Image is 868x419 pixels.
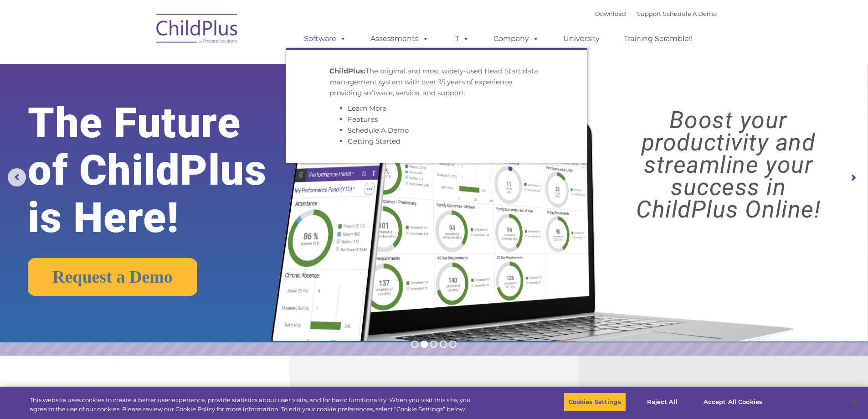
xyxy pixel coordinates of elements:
rs-layer: The Future of ChildPlus is Here! [28,99,305,242]
a: Assessments [361,30,438,48]
a: Schedule A Demo [348,126,409,134]
strong: ChildPlus: [329,67,365,75]
img: ChildPlus by Procare Solutions [152,7,243,53]
a: Support [637,10,661,17]
button: Accept All Cookies [699,393,767,412]
font: | [595,10,717,17]
span: Last name [127,60,154,67]
span: Phone number [127,98,165,104]
a: Getting Started [348,137,401,145]
a: Learn More [348,104,386,113]
a: Download [595,10,626,17]
a: Software [295,30,355,48]
a: University [554,30,609,48]
button: Reject All [634,393,691,412]
button: Close [843,392,863,412]
button: Cookies Settings [564,393,626,412]
div: This website uses cookies to create a better user experience, provide statistics about user visit... [30,396,478,414]
a: Company [484,30,548,48]
a: IT [444,30,478,48]
p: The original and most widely-used Head Start data management system with over 35 years of experie... [329,66,544,98]
a: Features [348,115,378,124]
a: Request a Demo [28,258,197,296]
rs-layer: Boost your productivity and streamline your success in ChildPlus Online! [600,109,857,221]
a: Training Scramble!! [615,30,702,48]
a: Schedule A Demo [663,10,717,17]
